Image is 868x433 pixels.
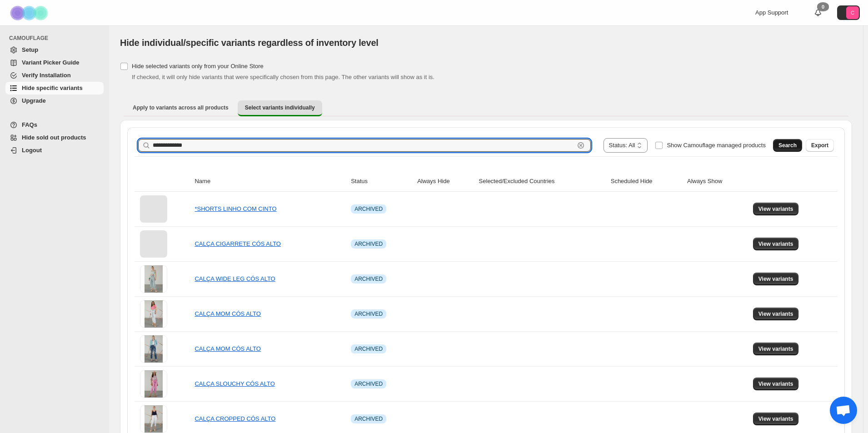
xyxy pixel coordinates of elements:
th: Scheduled Hide [608,171,684,192]
span: ARCHIVED [354,415,383,423]
span: Hide specific variants [22,85,83,91]
span: ARCHIVED [354,275,383,283]
img: Camouflage [7,0,53,25]
th: Name [192,171,348,192]
a: Hide sold out products [5,131,104,144]
a: CALÇA WIDE LEG CÓS ALTO [195,275,275,282]
button: Avatar with initials C [837,5,860,20]
span: Avatar with initials C [846,6,859,19]
button: View variants [753,203,799,215]
span: Hide selected variants only from your Online Store [132,63,264,70]
text: C [851,10,854,15]
button: Apply to variants across all products [125,100,236,115]
th: Status [348,171,414,192]
button: View variants [753,273,799,285]
span: CAMOUFLAGE [9,35,105,42]
span: App Support [755,9,788,16]
button: View variants [753,238,799,250]
span: Show Camouflage managed products [667,142,766,149]
button: View variants [753,308,799,320]
a: CALÇA CROPPED CÓS ALTO [195,415,275,422]
button: Export [806,139,834,152]
span: View variants [758,205,793,213]
button: View variants [753,378,799,390]
span: View variants [758,345,793,353]
a: Logout [5,144,104,157]
button: View variants [753,343,799,355]
a: CALÇA SLOUCHY CÓS ALTO [195,380,274,387]
span: Export [811,142,828,149]
span: ARCHIVED [354,345,383,353]
a: Variant Picker Guide [5,56,104,69]
span: Apply to variants across all products [133,104,229,111]
span: ARCHIVED [354,310,383,318]
span: Upgrade [22,97,46,104]
a: Verify Installation [5,69,104,82]
a: CALÇA MOM CÓS ALTO [195,345,260,352]
span: Search [778,142,797,149]
a: Bate-papo aberto [830,397,857,424]
span: Setup [22,46,38,53]
a: Upgrade [5,95,104,107]
span: View variants [758,380,793,388]
span: View variants [758,240,793,248]
span: Logout [22,147,42,154]
th: Always Hide [414,171,476,192]
span: View variants [758,415,793,423]
span: Hide individual/specific variants regardless of inventory level [120,38,379,48]
span: View variants [758,310,793,318]
span: FAQs [22,121,37,128]
button: Select variants individually [238,100,322,116]
div: 0 [817,2,829,11]
a: Hide specific variants [5,82,104,95]
a: CALÇA MOM CÓS ALTO [195,310,260,317]
span: View variants [758,275,793,283]
a: FAQs [5,119,104,131]
span: Variant Picker Guide [22,59,79,66]
th: Selected/Excluded Countries [476,171,608,192]
span: ARCHIVED [354,240,383,248]
span: If checked, it will only hide variants that were specifically chosen from this page. The other va... [132,74,434,80]
a: *SHORTS LINHO COM CINTO [195,205,276,212]
span: Select variants individually [245,104,315,111]
span: Verify Installation [22,72,71,79]
th: Always Show [684,171,750,192]
span: ARCHIVED [354,205,383,213]
button: View variants [753,413,799,425]
span: Hide sold out products [22,134,86,141]
button: Clear [576,141,585,150]
a: 0 [813,8,823,17]
a: Setup [5,44,104,56]
button: Search [773,139,802,152]
span: ARCHIVED [354,380,383,388]
a: CALÇA CIGARRETE CÓS ALTO [195,240,281,247]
